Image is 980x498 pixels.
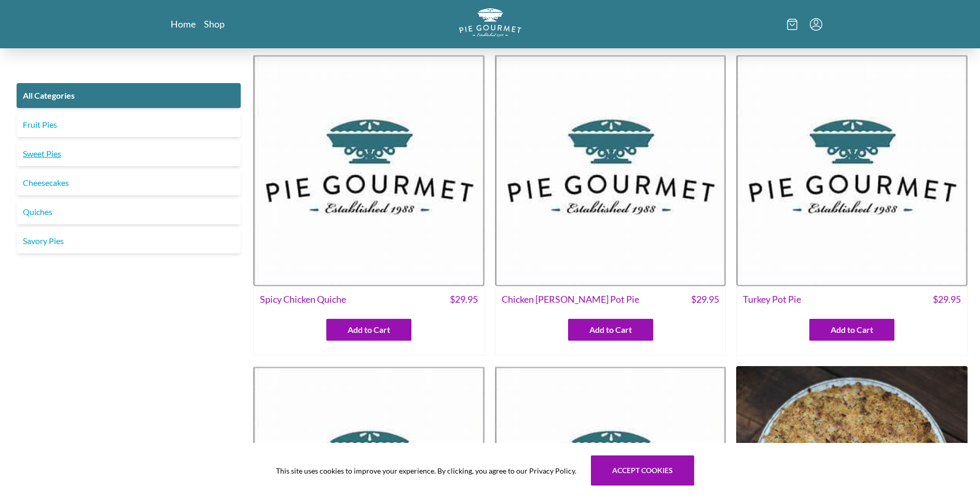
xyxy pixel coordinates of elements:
[809,319,894,341] button: Add to Cart
[810,18,822,31] button: Menu
[260,292,346,306] span: Spicy Chicken Quiche
[502,292,639,306] span: Chicken [PERSON_NAME] Pot Pie
[568,319,653,341] button: Add to Cart
[591,455,694,486] button: Accept cookies
[17,170,241,195] a: Cheesecakes
[348,324,390,336] span: Add to Cart
[17,83,241,108] a: All Categories
[495,55,726,286] img: Chicken Curry Pot Pie
[450,292,478,306] span: $ 29.95
[17,141,241,166] a: Sweet Pies
[459,8,521,37] img: logo
[933,292,961,306] span: $ 29.95
[171,18,196,30] a: Home
[326,319,411,341] button: Add to Cart
[589,324,632,336] span: Add to Cart
[204,18,225,30] a: Shop
[459,8,521,40] a: Logo
[17,228,241,253] a: Savory Pies
[831,324,873,336] span: Add to Cart
[253,55,485,286] img: Spicy Chicken Quiche
[743,292,801,306] span: Turkey Pot Pie
[17,112,241,137] a: Fruit Pies
[736,55,968,286] img: Turkey Pot Pie
[276,465,576,476] span: This site uses cookies to improve your experience. By clicking, you agree to our Privacy Policy.
[691,292,719,306] span: $ 29.95
[17,199,241,224] a: Quiches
